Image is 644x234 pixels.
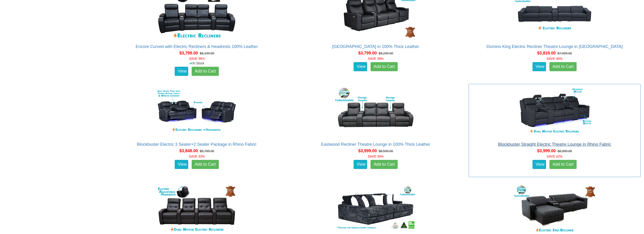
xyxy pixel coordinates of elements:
[110,61,284,66] div: In Stock
[189,155,205,158] font: SAVE 33%
[155,86,238,137] img: Blockbuster Electric 3 Seater+2 Seater Package in Rhino Fabric
[371,160,398,169] a: Add to Cart
[175,67,188,76] a: View
[537,51,556,55] span: $3,819.00
[513,86,596,137] img: Blockbuster Straight Electric Theatre Lounge in Rhino Fabric
[354,62,367,71] a: View
[533,160,546,169] a: View
[192,67,219,76] a: Add to Cart
[200,149,214,153] del: $5,799.00
[321,142,430,147] a: Eastwood Recliner Theatre Lounge in 100% Thick Leather
[558,149,572,153] del: $6,999.00
[354,160,367,169] a: View
[549,160,577,169] a: Add to Cart
[498,142,611,147] a: Blockbuster Straight Electric Theatre Lounge in Rhino Fabric
[137,142,257,147] a: Blockbuster Electric 3 Seater+2 Seater Package in Rhino Fabric
[136,44,258,49] a: Encore Curved with Electric Recliners & Headrests 100% Leather
[358,149,377,153] span: $3,999.00
[179,149,198,153] span: $3,848.00
[189,57,205,60] font: SAVE 38%
[358,51,377,55] span: $3,799.00
[547,155,562,158] font: SAVE 42%
[547,57,562,60] font: SAVE 46%
[371,62,398,71] a: Add to Cart
[558,51,572,55] del: $7,099.00
[537,149,556,153] span: $3,999.00
[192,160,219,169] a: Add to Cart
[200,51,214,55] del: $6,199.00
[486,44,622,49] a: Domino King Electric Recliner Theatre Lounge in [GEOGRAPHIC_DATA]
[549,62,577,71] a: Add to Cart
[533,62,546,71] a: View
[334,86,417,137] img: Eastwood Recliner Theatre Lounge in 100% Thick Leather
[368,155,384,158] font: SAVE 39%
[379,51,393,55] del: $6,299.00
[332,44,419,49] a: [GEOGRAPHIC_DATA] in 100% Thick Leather
[175,160,188,169] a: View
[379,149,393,153] del: $6,599.00
[368,57,384,60] font: SAVE 39%
[179,51,198,55] span: $3,799.00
